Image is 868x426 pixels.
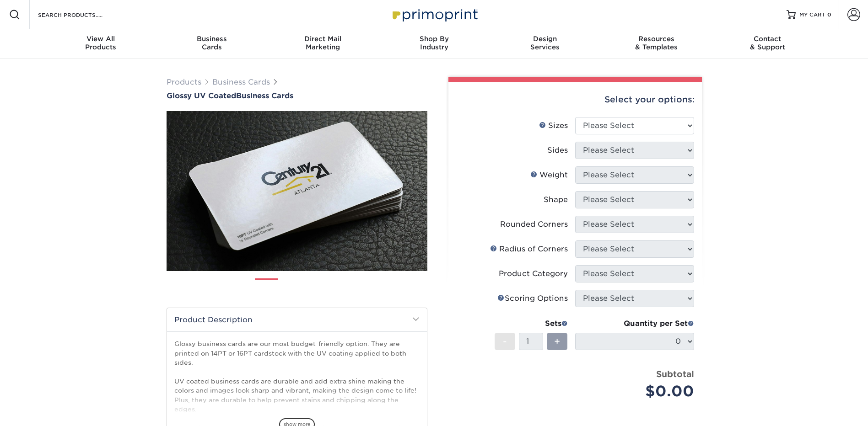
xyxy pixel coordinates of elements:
[827,11,831,18] span: 0
[212,78,270,86] a: Business Cards
[167,61,427,321] img: Glossy UV Coated 01
[156,29,267,59] a: BusinessCards
[497,293,568,304] div: Scoring Options
[712,35,823,51] div: & Support
[500,219,568,230] div: Rounded Corners
[495,318,568,329] div: Sets
[582,380,694,402] div: $0.00
[712,35,823,43] span: Contact
[156,35,267,43] span: Business
[167,91,427,100] a: Glossy UV CoatedBusiness Cards
[544,194,568,205] div: Shape
[601,35,712,43] span: Resources
[601,29,712,59] a: Resources& Templates
[530,170,568,181] div: Weight
[286,275,308,298] img: Business Cards 02
[378,35,490,51] div: Industry
[503,335,507,348] span: -
[378,29,490,59] a: Shop ByIndustry
[267,29,378,59] a: Direct MailMarketing
[167,91,236,100] span: Glossy UV Coated
[490,244,568,255] div: Radius of Corners
[267,35,378,43] span: Direct Mail
[539,120,568,131] div: Sizes
[378,35,490,43] span: Shop By
[45,35,156,51] div: Products
[554,335,560,348] span: +
[267,35,378,51] div: Marketing
[490,29,601,59] a: DesignServices
[601,35,712,51] div: & Templates
[167,78,201,86] a: Products
[656,369,694,379] strong: Subtotal
[167,91,427,100] h1: Business Cards
[45,29,156,59] a: View AllProducts
[255,275,278,298] img: Business Cards 01
[316,275,339,298] img: Business Cards 03
[712,29,823,59] a: Contact& Support
[45,35,156,43] span: View All
[575,318,694,329] div: Quantity per Set
[490,35,601,51] div: Services
[388,5,480,24] img: Primoprint
[547,145,568,156] div: Sides
[37,9,126,20] input: SEARCH PRODUCTS.....
[499,268,568,279] div: Product Category
[799,11,825,19] span: MY CART
[490,35,601,43] span: Design
[167,308,427,331] h2: Product Description
[156,35,267,51] div: Cards
[456,82,695,117] div: Select your options:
